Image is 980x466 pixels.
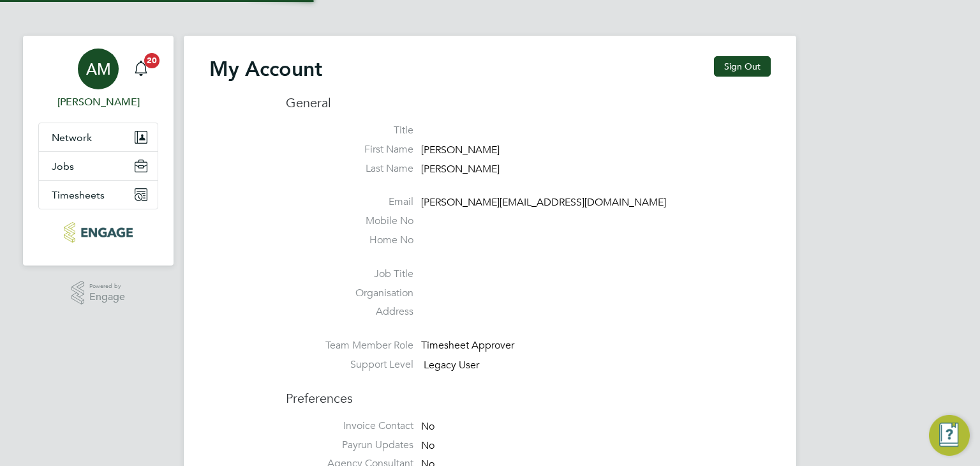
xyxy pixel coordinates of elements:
h3: Preferences [286,377,771,407]
span: [PERSON_NAME] [421,144,500,156]
div: Timesheet Approver [421,339,542,352]
span: Powered by [89,281,125,292]
button: Network [39,123,158,151]
label: Job Title [286,267,413,281]
button: Sign Out [714,56,771,77]
label: Home No [286,234,413,247]
span: Engage [89,292,125,303]
button: Timesheets [39,181,158,209]
a: Powered byEngage [71,281,126,305]
label: Payrun Updates [286,439,413,452]
label: Title [286,124,413,137]
label: Team Member Role [286,339,413,352]
h2: My Account [209,56,322,82]
img: legacie-logo-retina.png [64,222,132,243]
h3: General [286,94,771,111]
label: Organisation [286,287,413,300]
span: Anthony McNicholas [38,94,158,110]
label: Email [286,195,413,209]
a: Go to home page [38,222,158,243]
span: Jobs [52,160,74,172]
nav: Main navigation [23,36,174,266]
button: Jobs [39,152,158,180]
span: Legacy User [424,359,479,372]
label: First Name [286,143,413,156]
button: Engage Resource Center [929,415,970,456]
a: 20 [128,49,154,89]
label: Invoice Contact [286,419,413,433]
label: Address [286,305,413,319]
span: Network [52,132,92,144]
label: Mobile No [286,214,413,228]
span: [PERSON_NAME] [421,163,500,176]
span: No [421,420,434,433]
label: Support Level [286,358,413,372]
span: AM [86,61,111,77]
label: Last Name [286,162,413,176]
span: No [421,439,434,452]
span: 20 [144,53,160,68]
span: Timesheets [52,189,105,201]
a: AM[PERSON_NAME] [38,49,158,110]
span: [PERSON_NAME][EMAIL_ADDRESS][DOMAIN_NAME] [421,197,666,209]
